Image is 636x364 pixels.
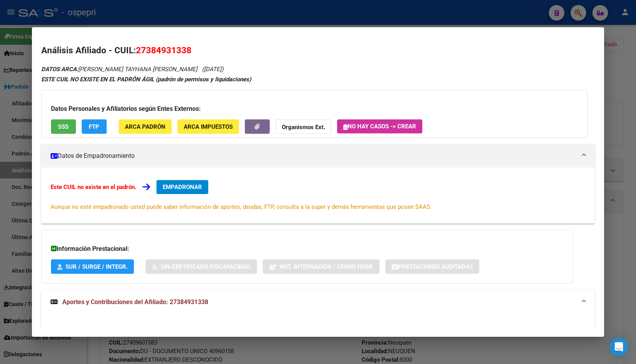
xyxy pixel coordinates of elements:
[279,263,373,270] span: Not. Internacion / Censo Hosp.
[58,123,69,130] span: SSS
[41,44,595,57] h2: Análisis Afiliado - CUIL:
[125,123,165,130] span: ARCA Padrón
[51,244,563,254] h3: Información Prestacional:
[51,119,76,134] button: SSS
[184,123,233,130] span: ARCA Impuestos
[41,76,251,83] strong: ESTE CUIL NO EXISTE EN EL PADRÓN ÁGIL (padrón de permisos y liquidaciones)
[51,203,432,210] span: Aunque no esté empadronado usted puede saber información de aportes, deudas, FTP, consulta a la s...
[282,124,325,131] strong: Organismos Ext.
[51,104,578,114] h3: Datos Personales y Afiliatorios según Entes Externos:
[82,119,107,134] button: FTP
[337,119,422,133] button: No hay casos -> Crear
[146,259,257,274] button: Sin Certificado Discapacidad
[276,119,331,134] button: Organismos Ext.
[65,263,128,270] span: SUR / SURGE / INTEGR.
[41,168,595,224] div: Datos de Empadronamiento
[62,298,208,306] span: Aportes y Contribuciones del Afiliado: 27384931338
[41,66,78,73] strong: DATOS ARCA:
[385,259,479,274] button: Prestaciones Auditadas
[51,151,576,161] mat-panel-title: Datos de Empadronamiento
[161,263,251,270] span: Sin Certificado Discapacidad
[89,123,99,130] span: FTP
[51,259,134,274] button: SUR / SURGE / INTEGR.
[136,45,192,55] span: 27384931338
[177,119,239,134] button: ARCA Impuestos
[156,180,208,194] button: EMPADRONAR
[398,263,473,270] span: Prestaciones Auditadas
[163,184,202,191] span: EMPADRONAR
[41,66,197,73] span: [PERSON_NAME] TAYHANA [PERSON_NAME]
[263,259,379,274] button: Not. Internacion / Censo Hosp.
[41,144,595,168] mat-expansion-panel-header: Datos de Empadronamiento
[610,338,628,356] div: Open Intercom Messenger
[202,66,223,73] span: ([DATE])
[41,290,595,315] mat-expansion-panel-header: Aportes y Contribuciones del Afiliado: 27384931338
[343,123,416,130] span: No hay casos -> Crear
[119,119,172,134] button: ARCA Padrón
[51,184,136,191] strong: Este CUIL no existe en el padrón.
